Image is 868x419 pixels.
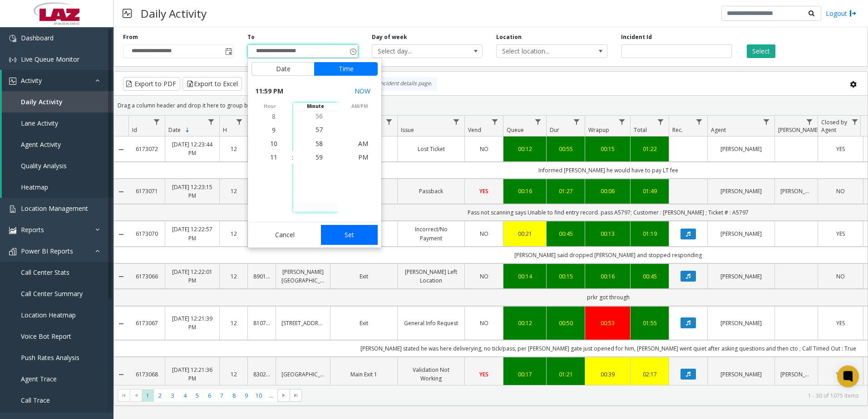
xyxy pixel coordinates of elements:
h3: Daily Activity [136,2,211,24]
a: NO [470,229,498,238]
a: [PERSON_NAME] [713,187,769,195]
a: Date Filter Menu [205,116,217,128]
a: 00:21 [509,229,541,238]
div: 01:55 [636,319,663,327]
a: Exit [336,319,392,327]
a: Validation Not Working [403,365,459,383]
img: 'icon' [9,248,16,255]
a: Logout [826,9,857,18]
a: Parker Filter Menu [804,116,816,128]
a: 890113 [253,272,270,281]
span: Issue [401,126,414,134]
div: 00:39 [591,370,625,379]
a: 12 [225,319,242,327]
button: Set [321,225,378,245]
a: 00:17 [509,370,541,379]
img: 'icon' [9,205,16,213]
span: Location Management [21,204,88,213]
a: 00:12 [509,319,541,327]
a: 810754 [253,319,270,327]
a: [PERSON_NAME] [780,370,812,379]
a: [PERSON_NAME] [713,145,769,153]
span: YES [836,370,845,378]
div: 01:27 [552,187,579,195]
div: 02:17 [636,370,663,379]
label: Incident Id [621,33,652,41]
span: NO [480,145,488,153]
a: Main Exit 1 [336,370,392,379]
a: 12 [225,272,242,281]
a: 12 [225,187,242,195]
a: 00:06 [591,187,625,195]
span: Location Heatmap [21,311,76,319]
span: Wrapup [588,126,609,134]
span: YES [836,145,845,153]
span: Sortable [184,127,191,134]
a: Incorrect/No Payment [403,225,459,242]
a: 00:16 [591,272,625,281]
a: 00:13 [591,229,625,238]
span: Page 8 [228,390,240,402]
label: Day of week [372,33,407,41]
a: [DATE] 12:21:39 PM [171,314,214,331]
span: Activity [21,76,42,85]
span: Agent Trace [21,375,57,383]
span: Dashboard [21,34,54,42]
span: Live Queue Monitor [21,55,79,63]
kendo-pager-info: 1 - 30 of 1075 items [307,392,858,400]
span: 11 [270,153,277,161]
span: Date [168,126,181,134]
a: 6173070 [134,229,159,238]
span: Id [132,126,137,134]
img: 'icon' [9,227,16,234]
span: Voice Bot Report [21,332,71,341]
span: Page 3 [167,390,179,402]
span: Push Rates Analysis [21,353,79,362]
a: Queue Filter Menu [532,116,544,128]
a: Wrapup Filter Menu [616,116,628,128]
a: H Filter Menu [233,116,246,128]
div: 00:12 [509,145,541,153]
span: Power BI Reports [21,247,73,255]
span: Agent [711,126,726,134]
a: Exit [336,272,392,281]
span: 59 [316,153,323,161]
span: Page 2 [154,390,166,402]
a: 01:19 [636,229,663,238]
a: Dur Filter Menu [571,116,583,128]
span: Page 6 [203,390,216,402]
a: Vend Filter Menu [489,116,501,128]
span: NO [480,230,488,238]
a: 00:50 [552,319,579,327]
span: NO [836,187,845,195]
a: Collapse Details [114,146,128,153]
a: 00:45 [552,229,579,238]
a: [DATE] 12:23:15 PM [171,183,214,200]
a: [PERSON_NAME] [713,229,769,238]
img: pageIcon [123,2,132,24]
span: Page 1 [142,390,154,402]
span: Call Trace [21,396,50,404]
div: 00:45 [636,272,663,281]
span: Vend [468,126,481,134]
a: Collapse Details [114,188,128,195]
span: 10 [270,139,277,148]
a: Heatmap [2,176,113,198]
span: Page 4 [179,390,191,402]
a: Closed by Agent Filter Menu [849,116,861,128]
a: 00:55 [552,145,579,153]
span: Call Center Summary [21,289,83,298]
span: minute [293,103,337,110]
span: YES [479,187,488,195]
label: From [123,33,138,41]
a: Total Filter Menu [655,116,667,128]
a: 00:16 [509,187,541,195]
span: Rec. [672,126,683,134]
a: 01:22 [636,145,663,153]
span: AM/PM [337,103,381,110]
span: 8 [272,112,276,121]
a: Id Filter Menu [151,116,163,128]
